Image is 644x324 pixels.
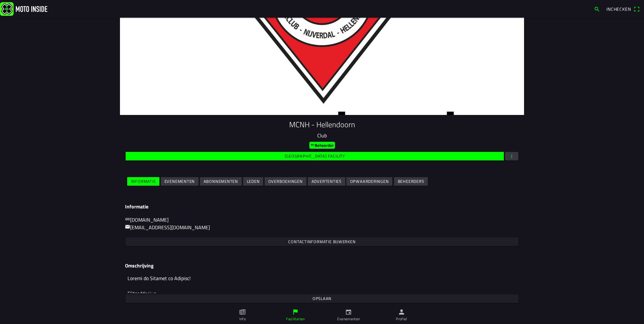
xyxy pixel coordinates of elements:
ion-button: Informatie [127,177,159,186]
ion-icon: calendar [345,309,352,315]
h3: Omschrijving [125,263,519,269]
ion-button: Leden [243,177,263,186]
a: Incheckenqr scanner [603,3,643,14]
h1: MCNH - Hellendoorn [125,120,519,129]
p: Club [125,132,519,139]
ion-button: Evenementen [161,177,199,186]
ion-button: Contactinformatie bijwerken [126,237,518,246]
ion-icon: mail [125,224,130,229]
ion-icon: paper [239,309,246,315]
ion-button: [GEOGRAPHIC_DATA] facility [126,152,504,160]
ion-icon: person [398,309,405,315]
ion-icon: flag [292,309,299,315]
h3: Informatie [125,204,519,210]
textarea: Loremi do Sitamet co Adipisc! Elitseddoeius : Temporinci 34, Utlaboreetd Magna: Aliq enimad “Mini... [125,271,519,293]
ion-button: Overboekingen [265,177,307,186]
ion-badge: Beheerder [309,142,335,149]
ion-button: Opslaan [126,294,518,303]
ion-label: Evenementen [337,316,360,322]
span: Inchecken [606,6,631,12]
ion-icon: key [311,143,315,147]
a: mail[EMAIL_ADDRESS][DOMAIN_NAME] [125,224,210,231]
a: search [591,3,603,14]
ion-icon: link [125,217,130,222]
ion-button: Beheerders [394,177,428,186]
ion-button: Opwaarderingen [346,177,392,186]
ion-label: Faciliteiten [286,316,305,322]
ion-button: Advertenties [308,177,345,186]
ion-label: Profiel [396,316,407,322]
ion-label: Info [239,316,246,322]
ion-button: Abonnementen [200,177,242,186]
a: link[DOMAIN_NAME] [125,216,169,224]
